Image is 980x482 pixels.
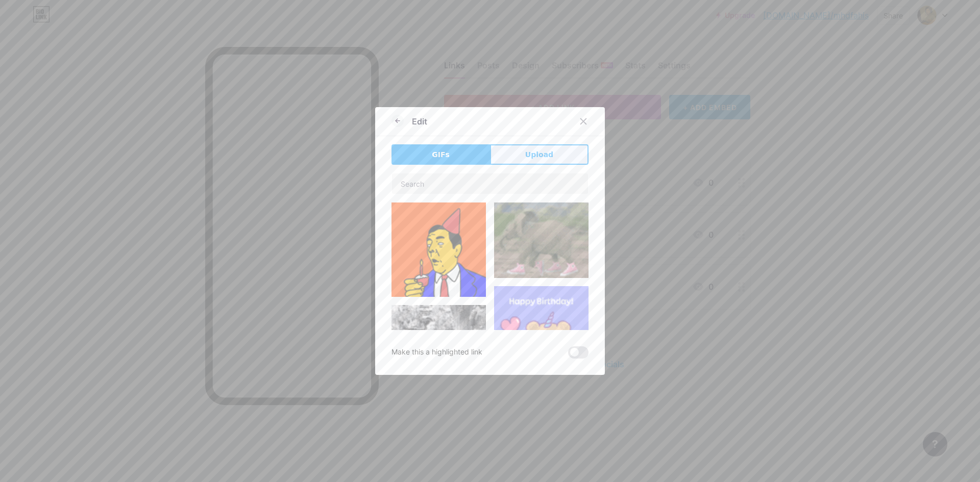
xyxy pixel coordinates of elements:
button: GIFs [391,144,490,165]
span: Upload [525,149,553,160]
div: Make this a highlighted link [391,346,482,359]
img: Gihpy [494,286,589,380]
img: Gihpy [391,202,486,297]
div: Edit [412,115,427,128]
button: Upload [490,144,589,165]
span: GIFs [432,149,450,160]
img: Gihpy [494,202,589,278]
img: Gihpy [391,305,486,403]
input: Search [392,173,588,194]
